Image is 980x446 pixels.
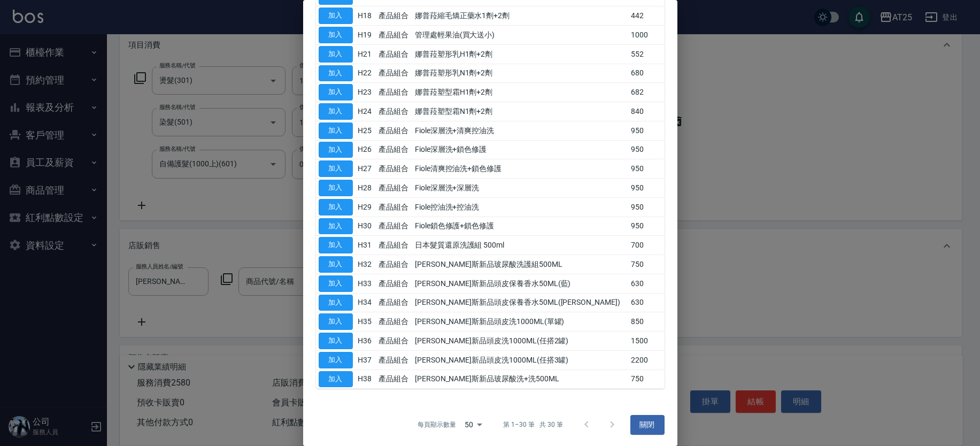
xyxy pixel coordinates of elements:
td: Fiole深層洗+鎖色修護 [412,140,628,159]
td: 產品組合 [376,350,412,370]
td: H36 [356,332,376,351]
td: H18 [356,6,376,26]
td: H25 [356,121,376,140]
button: 加入 [319,84,353,101]
button: 加入 [319,142,353,158]
td: 管理處輕果油(買大送小) [412,26,628,45]
td: H34 [356,293,376,312]
td: [PERSON_NAME]斯新品玻尿酸洗+洗500ML [412,370,628,389]
td: 750 [628,255,665,274]
td: H23 [356,83,376,102]
td: [PERSON_NAME]新品頭皮洗1000ML(任搭3罐) [412,350,628,370]
button: 加入 [319,275,353,292]
td: 產品組合 [376,255,412,274]
button: 加入 [319,65,353,82]
p: 第 1–30 筆 共 30 筆 [503,420,562,429]
td: 產品組合 [376,26,412,45]
button: 加入 [319,256,353,273]
button: 加入 [319,160,353,177]
td: 630 [628,274,665,293]
td: 產品組合 [376,197,412,217]
td: Fiole控油洗+控油洗 [412,197,628,217]
button: 加入 [319,218,353,235]
td: 產品組合 [376,217,412,236]
button: 加入 [319,199,353,216]
td: 840 [628,102,665,121]
td: 950 [628,140,665,159]
td: 產品組合 [376,83,412,102]
td: H38 [356,370,376,389]
td: 產品組合 [376,121,412,140]
td: Fiole清爽控油洗+鎖色修護 [412,159,628,179]
button: 加入 [319,371,353,388]
td: 850 [628,312,665,332]
td: 產品組合 [376,102,412,121]
td: 日本髮質還原洗護組 500ml [412,236,628,255]
td: 娜普菈塑型霜N1劑+2劑 [412,102,628,121]
td: 產品組合 [376,370,412,389]
td: 630 [628,293,665,312]
td: 750 [628,370,665,389]
td: 950 [628,121,665,140]
td: 產品組合 [376,140,412,159]
button: 加入 [319,295,353,311]
button: 加入 [319,333,353,349]
td: H29 [356,197,376,217]
td: [PERSON_NAME]斯新品玻尿酸洗護組500ML [412,255,628,274]
button: 加入 [319,352,353,368]
td: H31 [356,236,376,255]
td: 娜普菈塑型霜H1劑+2劑 [412,83,628,102]
td: 產品組合 [376,312,412,332]
td: 產品組合 [376,64,412,83]
td: 950 [628,159,665,179]
td: 552 [628,44,665,64]
td: 950 [628,217,665,236]
td: H26 [356,140,376,159]
td: 產品組合 [376,179,412,198]
td: H32 [356,255,376,274]
td: 700 [628,236,665,255]
td: H27 [356,159,376,179]
button: 加入 [319,313,353,330]
td: 產品組合 [376,274,412,293]
td: 682 [628,83,665,102]
td: [PERSON_NAME]新品頭皮洗1000ML(任搭2罐) [412,332,628,351]
td: H35 [356,312,376,332]
td: 產品組合 [376,293,412,312]
button: 加入 [319,122,353,139]
td: 950 [628,179,665,198]
p: 每頁顯示數量 [418,420,456,429]
div: 50 [460,410,486,439]
td: 2200 [628,350,665,370]
td: 1500 [628,332,665,351]
td: 950 [628,197,665,217]
td: Fiole鎖色修護+鎖色修護 [412,217,628,236]
td: [PERSON_NAME]斯新品頭皮保養香水50ML(藍) [412,274,628,293]
td: 產品組合 [376,6,412,26]
td: [PERSON_NAME]斯新品頭皮洗1000ML(單罐) [412,312,628,332]
td: H24 [356,102,376,121]
td: H30 [356,217,376,236]
td: H37 [356,350,376,370]
button: 加入 [319,7,353,24]
td: Fiole深層洗+清爽控油洗 [412,121,628,140]
td: Fiole深層洗+深層洗 [412,179,628,198]
td: H33 [356,274,376,293]
td: 娜普菈塑形乳H1劑+2劑 [412,44,628,64]
button: 加入 [319,27,353,43]
td: 產品組合 [376,44,412,64]
td: H28 [356,179,376,198]
td: 產品組合 [376,159,412,179]
td: 442 [628,6,665,26]
button: 加入 [319,237,353,253]
button: 加入 [319,46,353,63]
td: 產品組合 [376,236,412,255]
td: 娜普菈塑形乳N1劑+2劑 [412,64,628,83]
td: 產品組合 [376,332,412,351]
td: 娜普菈縮毛矯正藥水1劑+2劑 [412,6,628,26]
td: H21 [356,44,376,64]
td: 1000 [628,26,665,45]
button: 加入 [319,180,353,196]
button: 關閉 [630,415,665,435]
td: H22 [356,64,376,83]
